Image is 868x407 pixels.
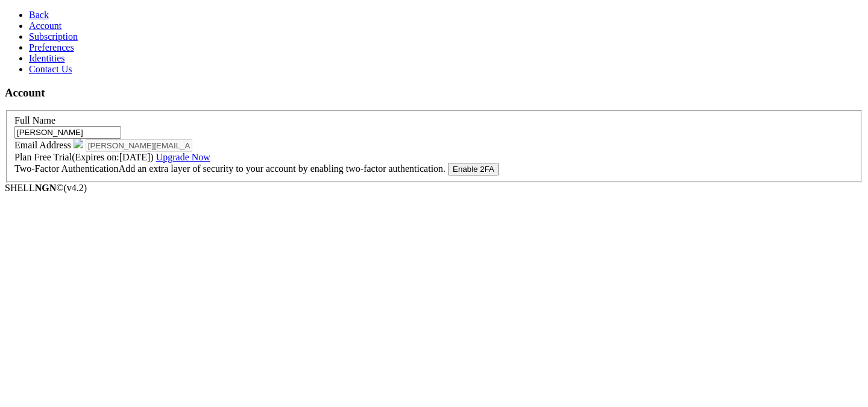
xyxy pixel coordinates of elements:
[14,152,210,162] label: Plan
[34,152,210,162] span: Free Trial (Expires on: [DATE] )
[156,152,210,162] a: Upgrade Now
[119,163,445,174] span: Add an extra layer of security to your account by enabling two-factor authentication.
[5,183,87,193] span: SHELL ©
[14,163,448,174] label: Two-Factor Authentication
[74,139,83,148] img: google-icon.svg
[29,53,65,63] a: Identities
[14,140,86,150] label: Email Address
[29,10,49,20] a: Back
[29,31,78,42] a: Subscription
[448,163,499,175] button: Enable 2FA
[35,183,57,193] b: NGN
[14,115,55,125] label: Full Name
[29,42,74,52] a: Preferences
[29,21,61,31] a: Account
[14,126,121,139] input: Full Name
[5,86,863,99] h3: Account
[29,64,72,74] a: Contact Us
[64,183,87,193] span: 4.2.0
